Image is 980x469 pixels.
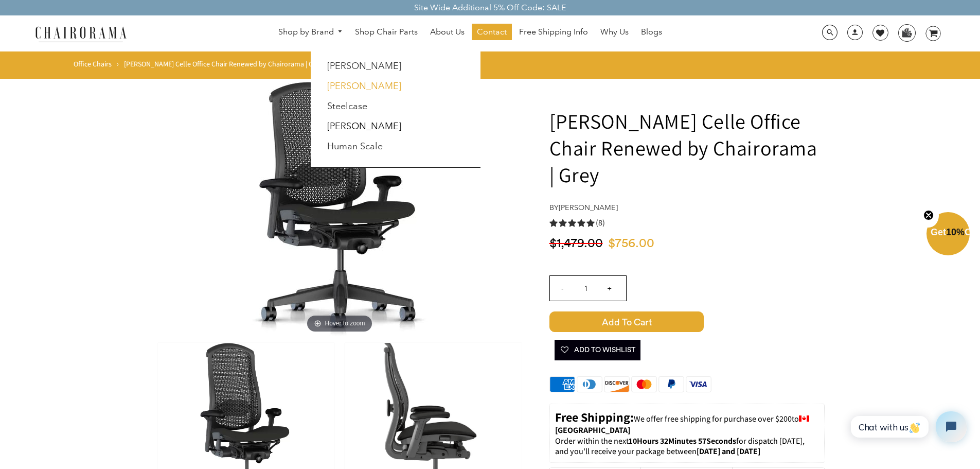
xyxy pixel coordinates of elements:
span: Blogs [641,27,662,38]
a: [PERSON_NAME] [327,80,401,92]
a: Free Shipping Info [514,24,593,40]
span: Free Shipping Info [519,27,588,38]
a: Why Us [595,24,634,40]
nav: DesktopNavigation [176,24,764,43]
a: Human Scale [327,141,383,152]
iframe: Tidio Chat [840,403,975,451]
a: Shop Chair Parts [350,24,423,40]
a: About Us [425,24,470,40]
a: Steelcase [327,100,367,112]
span: Contact [477,27,507,38]
img: chairorama [29,25,132,43]
span: Why Us [600,27,629,38]
span: Get Off [931,227,978,237]
button: Close teaser [918,204,939,228]
div: Get10%OffClose teaser [926,213,970,256]
a: [PERSON_NAME] [327,60,401,72]
img: WhatsApp_Image_2024-07-12_at_16.23.01.webp [899,25,915,40]
a: Contact [472,24,512,40]
span: 10% [946,227,965,237]
a: Blogs [636,24,667,40]
span: Shop Chair Parts [355,27,418,38]
a: Shop by Brand [273,24,348,40]
a: [PERSON_NAME] [327,120,401,132]
span: About Us [430,27,465,38]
